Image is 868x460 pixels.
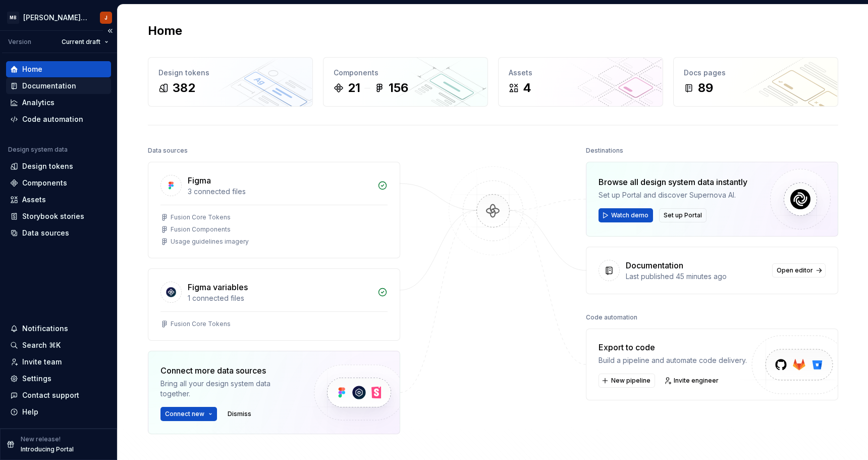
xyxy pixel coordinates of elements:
[661,374,723,388] a: Invite engineer
[160,379,297,399] div: Bring all your design system data together.
[6,192,111,208] a: Assets
[2,7,115,28] button: MB[PERSON_NAME] Banking Fusion Design SystemJ
[777,266,813,274] span: Open editor
[611,211,648,219] span: Watch demo
[6,61,111,77] a: Home
[160,407,217,421] button: Connect new
[22,407,38,417] div: Help
[389,80,408,96] div: 156
[22,340,61,350] div: Search ⌘K
[148,268,400,341] a: Figma variables1 connected filesFusion Core Tokens
[772,263,826,278] a: Open editor
[22,357,62,367] div: Invite team
[22,81,76,91] div: Documentation
[103,24,117,38] button: Collapse sidebar
[509,68,653,78] div: Assets
[659,208,707,222] button: Set up Portal
[173,80,195,96] div: 382
[334,68,477,78] div: Components
[599,176,747,188] div: Browse all design system data instantly
[6,158,111,174] a: Design tokens
[171,213,231,221] div: Fusion Core Tokens
[171,320,231,328] div: Fusion Core Tokens
[228,410,251,418] span: Dismiss
[323,57,488,107] a: Components21156
[22,195,46,205] div: Assets
[6,95,111,111] a: Analytics
[148,162,400,258] a: Figma3 connected filesFusion Core TokensFusion ComponentsUsage guidelines imagery
[160,364,297,377] div: Connect more data sources
[22,98,55,108] div: Analytics
[62,38,100,46] span: Current draft
[348,80,360,96] div: 21
[57,35,113,49] button: Current draft
[7,12,19,24] div: MB
[188,293,371,303] div: 1 connected files
[22,228,69,238] div: Data sources
[22,178,67,188] div: Components
[6,111,111,127] a: Code automation
[6,387,111,403] button: Contact support
[171,225,231,234] div: Fusion Components
[586,310,637,325] div: Code automation
[23,13,88,23] div: [PERSON_NAME] Banking Fusion Design System
[6,404,111,420] button: Help
[148,23,182,39] h2: Home
[6,320,111,337] button: Notifications
[6,175,111,191] a: Components
[22,64,42,74] div: Home
[674,377,719,385] span: Invite engineer
[148,57,313,107] a: Design tokens382
[6,225,111,241] a: Data sources
[599,374,655,388] button: New pipeline
[664,211,702,219] span: Set up Portal
[698,80,713,96] div: 89
[22,161,73,171] div: Design tokens
[158,68,302,78] div: Design tokens
[599,190,747,200] div: Set up Portal and discover Supernova AI.
[188,281,248,293] div: Figma variables
[6,337,111,353] button: Search ⌘K
[8,38,31,46] div: Version
[148,144,188,158] div: Data sources
[22,390,79,400] div: Contact support
[611,377,650,385] span: New pipeline
[626,259,683,271] div: Documentation
[223,407,256,421] button: Dismiss
[6,354,111,370] a: Invite team
[8,146,68,154] div: Design system data
[22,324,68,334] div: Notifications
[599,341,747,353] div: Export to code
[188,187,371,197] div: 3 connected files
[523,80,531,96] div: 4
[21,445,74,453] p: Introducing Portal
[171,238,249,246] div: Usage guidelines imagery
[599,355,747,365] div: Build a pipeline and automate code delivery.
[22,211,84,221] div: Storybook stories
[6,371,111,387] a: Settings
[626,271,766,282] div: Last published 45 minutes ago
[684,68,828,78] div: Docs pages
[498,57,663,107] a: Assets4
[22,374,51,384] div: Settings
[165,410,204,418] span: Connect new
[6,78,111,94] a: Documentation
[104,14,107,22] div: J
[586,144,623,158] div: Destinations
[6,208,111,224] a: Storybook stories
[22,114,83,124] div: Code automation
[673,57,838,107] a: Docs pages89
[21,435,61,443] p: New release!
[599,208,653,222] button: Watch demo
[188,174,211,187] div: Figma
